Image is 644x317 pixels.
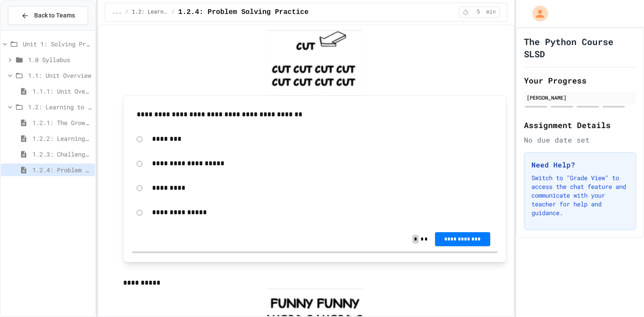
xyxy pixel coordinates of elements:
span: ... [112,9,122,16]
span: 1.2: Learning to Solve Hard Problems [132,9,168,16]
div: No due date set [524,135,636,145]
div: [PERSON_NAME] [527,94,633,101]
span: 5 [471,9,485,16]
span: 1.2.2: Learning to Solve Hard Problems [32,134,92,143]
h2: Your Progress [524,74,636,87]
span: 1.2.3: Challenge Problem - The Bridge [32,150,92,159]
span: 1.2: Learning to Solve Hard Problems [28,102,92,111]
h2: Assignment Details [524,119,636,131]
div: My Account [523,3,550,24]
span: Unit 1: Solving Problems in Computer Science [23,39,92,49]
span: Back to Teams [34,11,75,20]
span: / [171,9,174,16]
span: 1.0 Syllabus [28,55,92,64]
span: 1.2.4: Problem Solving Practice [32,165,92,174]
h3: Need Help? [531,160,629,170]
span: 1.1.1: Unit Overview [32,87,92,96]
button: Back to Teams [8,6,88,25]
span: min [486,9,496,16]
span: 1.2.1: The Growth Mindset [32,118,92,127]
p: Switch to "Grade View" to access the chat feature and communicate with your teacher for help and ... [531,174,629,217]
span: / [125,9,128,16]
h1: The Python Course SLSD [524,35,636,60]
span: 1.2.4: Problem Solving Practice [178,7,309,17]
span: 1.1: Unit Overview [28,71,92,80]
